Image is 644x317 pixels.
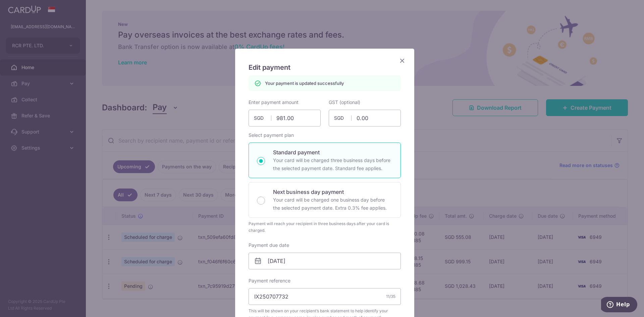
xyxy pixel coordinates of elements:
[273,196,392,212] p: Your card will be charged one business day before the selected payment date. Extra 0.3% fee applies.
[249,220,401,234] div: Payment will reach your recipient in three business days after your card is charged.
[386,293,395,300] div: 11/35
[273,156,392,172] p: Your card will be charged three business days before the selected payment date. Standard fee appl...
[249,110,321,126] input: 0.00
[329,99,360,106] label: GST (optional)
[254,115,271,121] span: SGD
[249,99,299,106] label: Enter payment amount
[398,57,406,65] button: Close
[265,80,344,87] p: Your payment is updated successfully
[249,253,401,269] input: DD / MM / YYYY
[273,188,392,196] p: Next business day payment
[249,242,289,249] label: Payment due date
[249,132,294,139] label: Select payment plan
[334,115,352,121] span: SGD
[601,297,637,314] iframe: Opens a widget where you can find more information
[273,148,392,156] p: Standard payment
[249,277,290,284] label: Payment reference
[329,110,401,126] input: 0.00
[249,62,401,73] h5: Edit payment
